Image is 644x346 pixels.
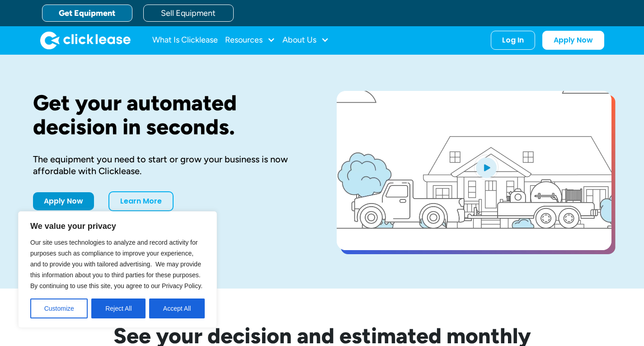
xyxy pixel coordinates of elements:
div: The equipment you need to start or grow your business is now affordable with Clicklease. [33,153,308,177]
span: Our site uses technologies to analyze and record activity for purposes such as compliance to impr... [30,239,202,289]
button: Customize [30,299,88,318]
img: Blue play button logo on a light blue circular background [474,155,498,180]
div: We value your privacy [18,211,217,328]
h1: Get your automated decision in seconds. [33,91,308,139]
a: Sell Equipment [143,5,234,22]
a: What Is Clicklease [152,31,218,49]
div: Resources [225,31,275,49]
div: Log In [502,36,524,45]
div: About Us [282,31,329,49]
a: Get Equipment [42,5,132,22]
a: Apply Now [33,192,94,210]
img: Clicklease logo [40,31,131,49]
a: open lightbox [337,91,611,250]
a: Apply Now [542,31,604,50]
p: We value your privacy [30,221,205,232]
a: Learn More [108,191,174,211]
a: home [40,31,131,49]
button: Reject All [91,299,146,318]
button: Accept All [149,299,205,318]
